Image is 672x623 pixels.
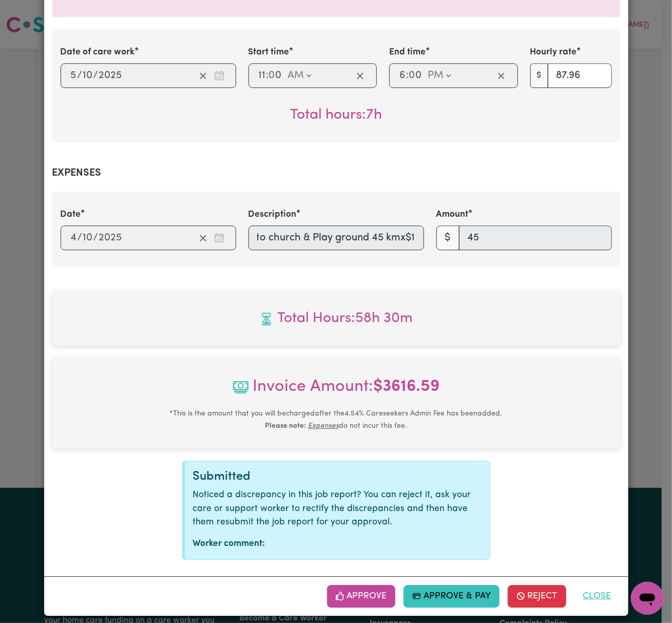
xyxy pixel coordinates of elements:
[93,232,99,243] span: /
[83,230,93,246] input: --
[269,70,275,81] span: 0
[530,63,548,88] span: $
[99,68,123,83] input: ----
[193,488,482,529] p: Noticed a discrepancy in this job report? You can reject it, ask your care or support worker to r...
[78,70,83,81] span: /
[406,70,409,81] span: :
[248,46,290,59] label: Start time
[574,585,620,608] button: Close
[399,68,406,83] input: --
[530,46,577,59] label: Hourly rate
[195,68,211,83] button: Clear date
[99,230,123,246] input: ----
[61,374,612,407] span: Invoice Amount:
[389,46,426,59] label: End time
[78,232,83,243] span: /
[374,379,440,395] b: $ 3616.59
[290,108,382,122] span: Total hours worked: 7 hours
[265,422,306,430] b: Please note:
[508,585,566,608] button: Reject
[248,225,424,250] input: Go to church & Play ground 45 kmx$1
[409,70,415,81] span: 0
[83,68,93,83] input: --
[631,582,664,615] iframe: Button to launch messaging window
[193,539,265,548] strong: Worker comment:
[70,68,78,83] input: --
[93,70,99,81] span: /
[170,410,503,430] small: This is the amount that you will be charged after the 4.54 % Careseekers Admin Fee has been added...
[409,68,423,83] input: --
[52,167,620,179] h2: Expenses
[436,225,459,250] span: $
[61,308,612,329] span: Total hours worked: 58 hours 30 minutes
[248,208,297,221] label: Description
[270,68,283,83] input: --
[61,208,81,221] label: Date
[436,208,469,221] label: Amount
[61,46,135,59] label: Date of care work
[404,585,500,608] button: Approve & Pay
[193,470,251,483] span: Submitted
[70,230,78,246] input: --
[266,70,269,81] span: :
[327,585,396,608] button: Approve
[258,68,266,83] input: --
[195,230,211,246] button: Clear date
[211,68,227,83] button: Enter the date of care work
[211,230,227,246] button: Enter the date of expense
[308,422,339,430] u: Expenses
